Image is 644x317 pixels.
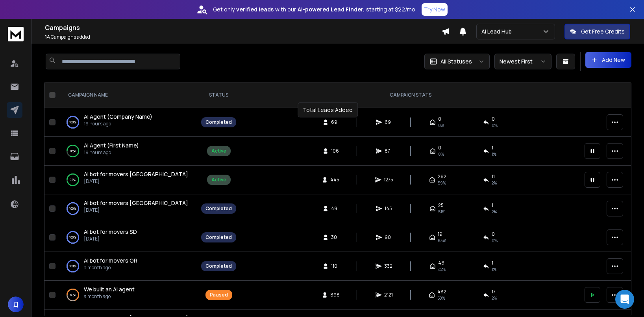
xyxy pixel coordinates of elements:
th: CAMPAIGN NAME [59,82,196,108]
span: 2121 [384,292,393,298]
a: AI bot for movers [GEOGRAPHIC_DATA] [84,170,188,178]
span: 49 [331,205,339,212]
p: [DATE] [84,178,188,185]
span: 69 [331,119,339,125]
strong: verified leads [236,6,274,13]
p: 95 % [70,176,76,184]
p: 83 % [70,147,76,155]
p: 69 % [70,291,76,299]
span: 19 [438,231,442,237]
p: Get only with our starting at $22/mo [213,6,415,13]
p: 100 % [69,205,76,213]
p: Ai Lead Hub [481,28,515,35]
div: Paused [210,292,228,298]
span: 46 [438,260,444,266]
span: 1 % [492,266,496,272]
button: Try Now [422,3,448,16]
span: 0 [438,145,441,151]
td: 95%AI bot for movers [GEOGRAPHIC_DATA][DATE] [59,166,196,194]
span: 69 [385,119,392,125]
button: Newest First [494,54,551,69]
p: 19 hours ago [84,121,152,127]
span: 445 [330,177,339,183]
p: [DATE] [84,236,137,242]
span: 25 [438,202,444,209]
p: [DATE] [84,207,188,213]
div: Completed [205,119,232,125]
p: 100 % [69,118,76,126]
span: 0 % [438,122,444,129]
span: 1275 [384,177,393,183]
p: All Statuses [440,58,472,65]
span: 63 % [438,237,446,244]
span: AI bot for movers SD [84,228,137,235]
p: 19 hours ago [84,149,139,156]
td: 83%AI Agent (First Name)19 hours ago [59,137,196,166]
th: CAMPAIGN STATS [241,82,580,108]
span: 1 [492,145,493,151]
div: Active [211,177,226,183]
button: Get Free Credits [564,24,630,39]
span: 30 [331,234,339,241]
a: AI Agent (First Name) [84,142,139,149]
span: 0 [492,116,495,122]
span: We built an AI agent [84,285,135,293]
button: Add New [585,52,631,68]
td: 100%AI bot for movers SD[DATE] [59,223,196,252]
span: 59 % [438,180,446,186]
span: 1 [492,202,493,209]
p: Try Now [424,6,445,13]
p: a month ago [84,265,137,271]
span: 262 [438,173,446,180]
span: 145 [385,205,392,212]
span: 14 [45,34,50,40]
a: AI Agent (Company Name) [84,113,152,121]
a: AI bot for movers OR [84,257,137,265]
span: 0 % [492,237,498,244]
button: Д [8,296,24,312]
strong: AI-powered Lead Finder, [298,6,365,13]
span: AI bot for movers [GEOGRAPHIC_DATA] [84,199,188,207]
img: logo [8,27,24,41]
span: AI bot for movers OR [84,257,137,264]
th: STATUS [196,82,241,108]
p: a month ago [84,293,135,300]
span: 110 [331,263,339,269]
span: 2 % [492,180,497,186]
span: 58 % [437,295,445,301]
span: 0 [438,116,441,122]
span: 482 [437,289,446,295]
h1: Campaigns [45,23,442,32]
span: AI Agent (First Name) [84,142,139,149]
span: 87 [385,148,392,154]
p: Campaigns added [45,34,442,40]
span: 1 % [492,151,496,157]
p: Get Free Credits [581,28,625,35]
p: 100 % [69,233,76,241]
span: 90 [385,234,392,241]
span: AI bot for movers [GEOGRAPHIC_DATA] [84,170,188,178]
div: Completed [205,234,232,241]
td: 100%AI bot for movers ORa month ago [59,252,196,281]
td: 100%AI bot for movers [GEOGRAPHIC_DATA][DATE] [59,194,196,223]
p: 100 % [69,262,76,270]
span: 42 % [438,266,446,272]
span: 332 [384,263,392,269]
span: 2 % [492,209,497,215]
span: 2 % [492,295,497,301]
a: AI bot for movers [GEOGRAPHIC_DATA] [84,199,188,207]
div: Open Intercom Messenger [615,290,634,309]
span: 51 % [438,209,445,215]
div: Total Leads Added [298,103,358,117]
span: 0 % [438,151,444,157]
span: 106 [331,148,339,154]
div: Completed [205,263,232,269]
span: 0 % [492,122,498,129]
span: 11 [492,173,495,180]
a: We built an AI agent [84,285,135,293]
td: 69%We built an AI agenta month ago [59,281,196,310]
span: 898 [330,292,340,298]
